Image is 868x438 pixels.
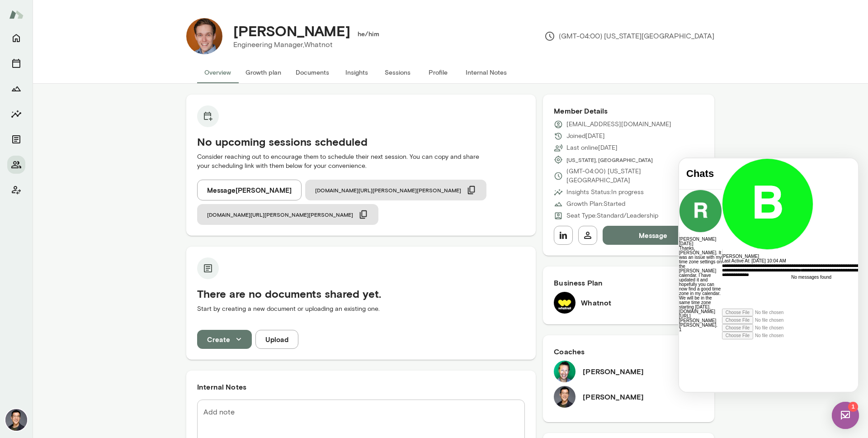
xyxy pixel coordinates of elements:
[207,211,353,218] span: [DOMAIN_NAME][URL][PERSON_NAME][PERSON_NAME]
[233,39,373,50] p: Engineering Manager, Whatnot
[197,286,525,301] h5: There are no documents shared yet.
[583,391,644,402] h6: [PERSON_NAME]
[233,22,350,39] h4: [PERSON_NAME]
[566,120,671,129] p: [EMAIL_ADDRESS][DOMAIN_NAME]
[566,132,605,141] p: Joined [DATE]
[418,62,458,83] button: Profile
[358,29,380,38] h6: he/him
[566,167,703,185] p: (GMT-04:00) [US_STATE][GEOGRAPHIC_DATA]
[554,277,703,288] h6: Business Plan
[566,143,618,152] p: Last online [DATE]
[603,226,703,245] button: Message
[197,152,525,171] p: Consider reaching out to encourage them to schedule their next session. You can copy and share yo...
[583,366,644,377] h6: [PERSON_NAME]
[377,62,418,83] button: Sessions
[7,54,25,72] button: Sessions
[5,409,27,431] img: Ryan Tang
[197,381,525,392] h6: Internal Notes
[197,330,252,349] button: Create
[544,31,714,42] p: (GMT-04:00) [US_STATE][GEOGRAPHIC_DATA]
[336,62,377,83] button: Insights
[566,211,658,220] p: Seat Type: Standard/Leadership
[7,29,25,47] button: Home
[43,150,207,158] div: Attach video
[288,62,336,83] button: Documents
[197,204,378,225] button: [DOMAIN_NAME][URL][PERSON_NAME][PERSON_NAME]
[238,62,288,83] button: Growth plan
[458,62,514,83] button: Internal Notes
[7,105,25,123] button: Insights
[581,297,611,308] h6: Whatnot
[554,361,576,382] img: Brian Lawrence
[112,117,152,121] p: No messages found
[197,180,302,200] button: Message[PERSON_NAME]
[554,105,703,116] h6: Member Details
[43,96,207,100] h6: [PERSON_NAME]
[566,188,644,197] p: Insights Status: In progress
[43,166,207,173] div: Attach image
[9,6,24,23] img: Mento
[197,134,525,149] h5: No upcoming sessions scheduled
[43,100,107,105] span: Last Active At: [DATE] 10:04 AM
[7,156,25,174] button: Members
[554,386,576,408] img: Ryan Tang
[566,156,653,163] span: [US_STATE], [GEOGRAPHIC_DATA]
[554,346,703,357] h6: Coaches
[186,18,222,54] img: Blake Morgan
[315,186,461,194] span: [DOMAIN_NAME][URL][PERSON_NAME][PERSON_NAME]
[197,305,525,314] p: Start by creating a new document or uploading an existing one.
[255,330,298,349] button: Upload
[566,200,625,209] p: Growth Plan: Started
[7,80,25,98] button: Growth Plan
[43,158,207,166] div: Attach audio
[197,62,238,83] button: Overview
[7,10,36,21] h4: Chats
[43,173,207,181] div: Attach file
[7,130,25,148] button: Documents
[305,180,486,200] button: [DOMAIN_NAME][URL][PERSON_NAME][PERSON_NAME]
[7,181,25,199] button: Client app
